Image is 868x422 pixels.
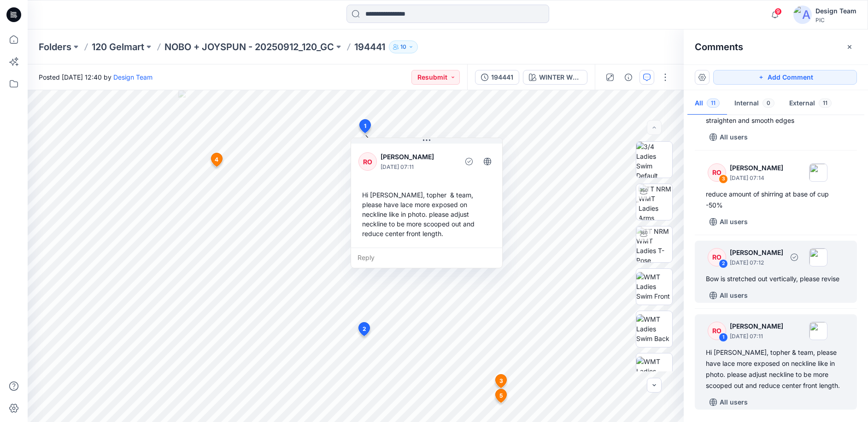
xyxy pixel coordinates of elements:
p: [DATE] 07:11 [730,332,783,341]
img: TT NRM WMT Ladies Arms Down [639,184,672,220]
p: All users [720,397,748,408]
img: TT NRM WMT Ladies T-Pose [636,226,672,262]
div: Hi [PERSON_NAME], topher & team, please have lace more exposed on neckline like in photo. please ... [706,347,846,391]
span: 9 [774,8,782,15]
button: All users [706,395,751,410]
p: 194441 [354,40,385,53]
button: WINTER WHITE [523,70,587,85]
span: 2 [363,325,366,333]
div: WINTER WHITE [539,72,581,82]
span: 4 [215,156,218,164]
button: 194441 [475,70,519,85]
div: reduce amount of shirring at base of cup -50% [706,189,846,211]
div: RO [708,248,726,266]
p: [PERSON_NAME] [730,321,783,332]
div: Bow is stretched out vertically, please revise [706,273,846,284]
div: Hi [PERSON_NAME], topher & team, please have lace more exposed on neckline like in photo. please ... [358,186,495,242]
p: [PERSON_NAME] [381,151,456,162]
a: Design Team [113,73,152,81]
button: 10 [389,40,418,53]
p: All users [720,290,748,301]
span: 11 [707,98,720,108]
p: All users [720,132,748,143]
div: RO [708,322,726,340]
div: 1 [719,333,728,342]
span: 1 [364,122,366,130]
img: 3/4 Ladies Swim Default [636,142,672,178]
div: RO [708,163,726,182]
div: 3 [719,174,728,184]
img: WMT Ladies Swim Back [636,314,672,343]
p: [DATE] 07:11 [381,162,456,172]
div: 194441 [491,72,513,82]
a: 120 Gelmart [92,40,144,53]
button: All users [706,288,751,303]
div: Reply [351,248,502,268]
p: [PERSON_NAME] [730,247,783,258]
a: NOBO + JOYSPUN - 20250912_120_GC [164,40,334,53]
img: WMT Ladies Swim Left [636,357,672,386]
span: Posted [DATE] 12:40 by [39,72,152,82]
span: 11 [819,98,832,108]
h2: Comments [695,41,743,52]
span: 0 [762,98,774,108]
button: External [782,92,839,116]
button: Add Comment [713,70,857,85]
p: [DATE] 07:12 [730,258,783,267]
button: All users [706,130,751,145]
p: All users [720,216,748,227]
span: 3 [499,377,503,385]
p: [DATE] 07:14 [730,173,783,183]
div: PIC [815,17,856,23]
button: Details [621,70,636,85]
p: 10 [400,42,406,52]
div: RO [358,152,377,171]
button: All [687,92,727,116]
div: 2 [719,259,728,268]
button: All users [706,214,751,229]
a: Folders [39,40,71,53]
button: Internal [727,92,782,116]
img: WMT Ladies Swim Front [636,272,672,301]
span: 5 [499,392,503,400]
img: avatar [793,6,812,24]
p: [PERSON_NAME] [730,162,783,173]
div: Design Team [815,6,856,17]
